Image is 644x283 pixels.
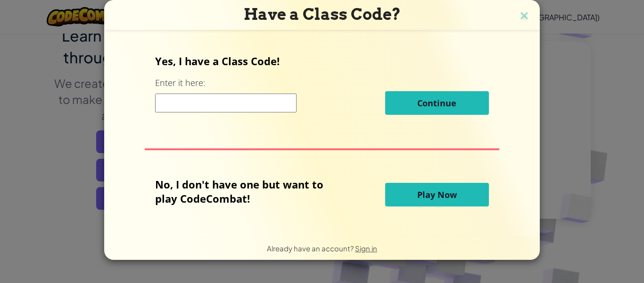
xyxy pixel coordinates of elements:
span: Already have an account? [267,244,355,253]
span: Continue [417,97,456,109]
p: No, I don't have one but want to play CodeCombat! [155,177,338,206]
p: Yes, I have a Class Code! [155,54,488,68]
span: Play Now [417,189,457,200]
span: Have a Class Code? [244,5,401,24]
img: close icon [518,9,530,24]
label: Enter it here: [155,77,205,89]
button: Continue [385,91,489,115]
a: Sign in [355,244,377,253]
button: Play Now [385,183,489,206]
